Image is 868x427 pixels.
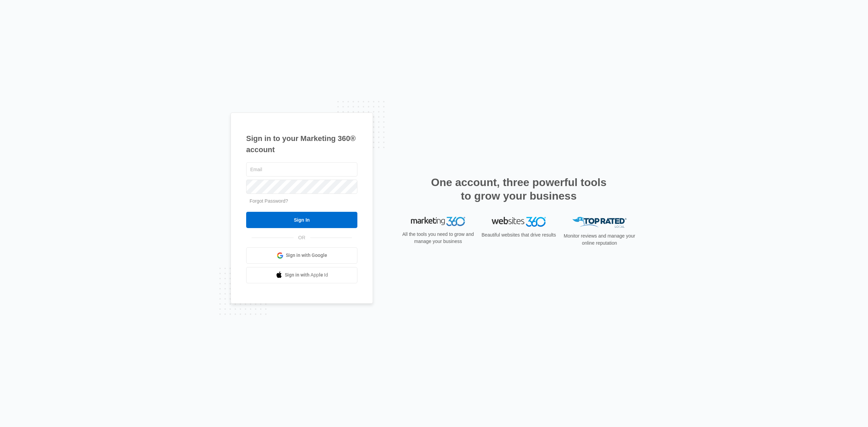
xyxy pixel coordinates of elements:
[400,231,476,245] p: All the tools you need to grow and manage your business
[246,247,357,264] a: Sign in with Google
[411,217,465,226] img: Marketing 360
[285,271,328,279] span: Sign in with Apple Id
[286,252,327,259] span: Sign in with Google
[250,198,288,204] a: Forgot Password?
[572,217,627,228] img: Top Rated Local
[492,217,546,227] img: Websites 360
[561,232,637,247] p: Monitor reviews and manage your online reputation
[246,212,357,228] input: Sign In
[246,162,357,177] input: Email
[246,267,357,283] a: Sign in with Apple Id
[246,133,357,155] h1: Sign in to your Marketing 360® account
[481,231,557,239] p: Beautiful websites that drive results
[294,234,310,241] span: OR
[429,176,609,203] h2: One account, three powerful tools to grow your business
